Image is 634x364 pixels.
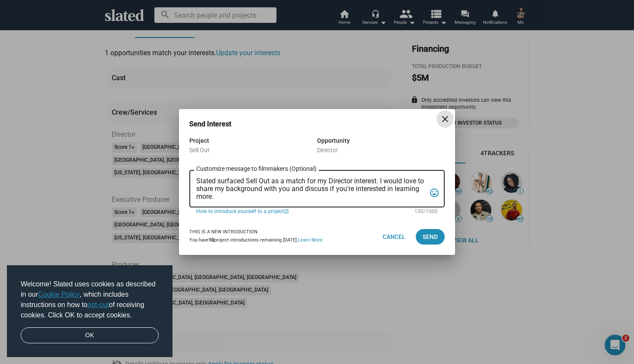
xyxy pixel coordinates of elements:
span: Cancel [383,229,405,245]
div: cookieconsent [7,265,173,358]
div: Director [317,146,445,154]
a: Learn More [298,237,323,243]
mat-icon: open_in_new [284,208,289,215]
h3: Send Interest [189,119,243,129]
mat-hint: 130/1000 [414,208,438,215]
div: You have project introductions remaining [DATE]. [189,237,323,244]
mat-icon: close [440,114,450,124]
a: Cookie Policy [38,291,80,298]
button: Send [416,229,445,245]
button: Cancel [376,229,412,245]
a: How to introduce yourself to a project [196,207,408,215]
div: Project [189,135,317,146]
strong: This is a new introduction [189,229,257,235]
a: opt-out [88,301,109,308]
span: Send [423,229,438,245]
div: Sell Out [189,146,317,154]
div: Opportunity [317,135,445,146]
mat-icon: tag_faces [429,186,439,200]
span: Welcome! Slated uses cookies as described in our , which includes instructions on how to of recei... [21,279,159,320]
a: dismiss cookie message [21,327,159,344]
b: 10 [209,237,214,243]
